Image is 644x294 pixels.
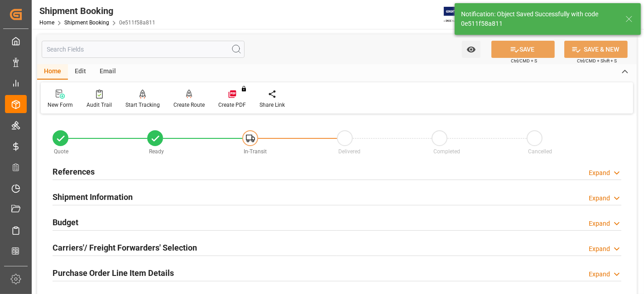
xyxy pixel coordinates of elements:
[461,9,617,28] div: Notification: Object Saved Successfully with code 0e511f58a811
[564,41,628,58] button: SAVE & NEW
[37,64,68,80] div: Home
[444,7,475,23] img: Exertis%20JAM%20-%20Email%20Logo.jpg_1722504956.jpg
[93,64,123,80] div: Email
[589,244,610,254] div: Expand
[491,41,555,58] button: SAVE
[68,64,93,80] div: Edit
[53,166,95,178] h2: References
[42,41,245,58] input: Search Fields
[577,57,617,64] span: Ctrl/CMD + Shift + S
[338,148,360,155] span: Delivered
[53,191,133,203] h2: Shipment Information
[53,216,78,228] h2: Budget
[511,57,537,64] span: Ctrl/CMD + S
[64,19,109,26] a: Shipment Booking
[87,101,112,109] div: Audit Trail
[589,168,610,178] div: Expand
[528,148,552,155] span: Cancelled
[173,101,205,109] div: Create Route
[39,19,54,26] a: Home
[589,270,610,279] div: Expand
[433,148,460,155] span: Completed
[589,194,610,203] div: Expand
[260,101,285,109] div: Share Link
[125,101,160,109] div: Start Tracking
[39,4,155,18] div: Shipment Booking
[53,267,174,279] h2: Purchase Order Line Item Details
[54,148,69,155] span: Quote
[589,219,610,228] div: Expand
[53,242,197,254] h2: Carriers'/ Freight Forwarders' Selection
[48,101,73,109] div: New Form
[244,148,267,155] span: In-Transit
[149,148,164,155] span: Ready
[462,41,481,58] button: open menu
